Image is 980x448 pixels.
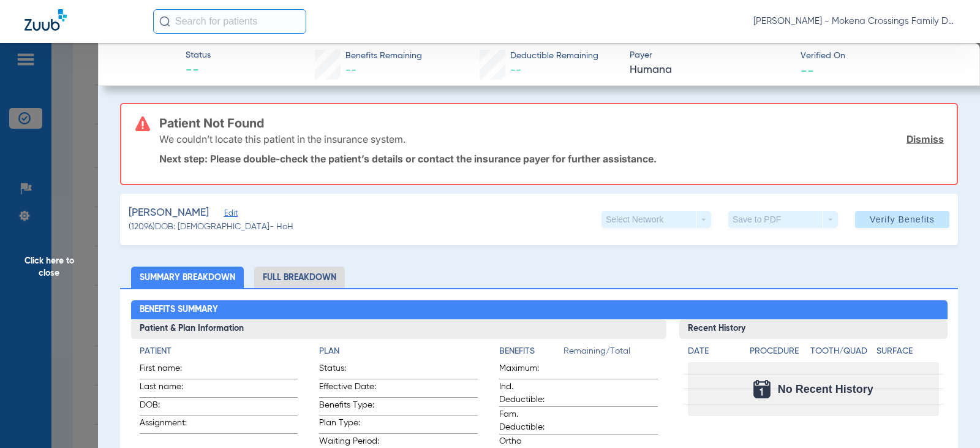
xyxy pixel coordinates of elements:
[855,211,949,228] button: Verify Benefits
[688,345,739,362] app-breakdown-title: Date
[140,381,200,397] span: Last name:
[131,300,948,320] h2: Benefits Summary
[159,133,405,145] p: We couldn’t locate this patient in the insurance system.
[750,345,805,362] app-breakdown-title: Procedure
[319,381,379,397] span: Effective Date:
[254,267,345,288] li: Full Breakdown
[876,345,938,358] h4: Surface
[801,50,960,63] span: Verified On
[499,408,559,434] span: Fam. Deductible:
[140,399,200,416] span: DOB:
[810,345,872,362] app-breakdown-title: Tooth/Quad
[750,345,805,358] h4: Procedure
[510,65,521,76] span: --
[499,345,563,362] app-breakdown-title: Benefits
[345,50,422,63] span: Benefits Remaining
[135,116,150,131] img: error-icon
[159,16,170,27] img: Search Icon
[159,153,944,165] p: Next step: Please double-check the patient’s details or contact the insurance payer for further a...
[688,345,739,358] h4: Date
[630,49,790,62] span: Payer
[870,215,935,224] span: Verify Benefits
[499,362,559,379] span: Maximum:
[129,221,293,233] span: (12096) DOB: [DEMOGRAPHIC_DATA] - HoH
[140,345,298,358] h4: Patient
[630,63,790,78] span: Humana
[510,50,598,63] span: Deductible Remaining
[319,417,379,433] span: Plan Type:
[319,345,478,358] h4: Plan
[153,9,306,34] input: Search for patients
[563,345,658,362] span: Remaining/Total
[224,209,235,221] span: Edit
[499,381,559,406] span: Ind. Deductible:
[499,345,563,358] h4: Benefits
[140,362,200,379] span: First name:
[801,64,814,77] span: --
[186,49,211,62] span: Status
[159,117,944,129] h3: Patient Not Found
[778,383,873,395] span: No Recent History
[319,362,379,379] span: Status:
[345,65,356,76] span: --
[319,399,379,416] span: Benefits Type:
[679,319,947,339] h3: Recent History
[907,133,944,145] a: Dismiss
[24,9,67,31] img: Zuub Logo
[131,319,667,339] h3: Patient & Plan Information
[753,380,771,398] img: Calendar
[129,205,209,221] span: [PERSON_NAME]
[186,63,211,80] span: --
[876,345,938,362] app-breakdown-title: Surface
[810,345,872,358] h4: Tooth/Quad
[140,417,200,433] span: Assignment:
[131,267,244,288] li: Summary Breakdown
[753,15,956,28] span: [PERSON_NAME] - Mokena Crossings Family Dental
